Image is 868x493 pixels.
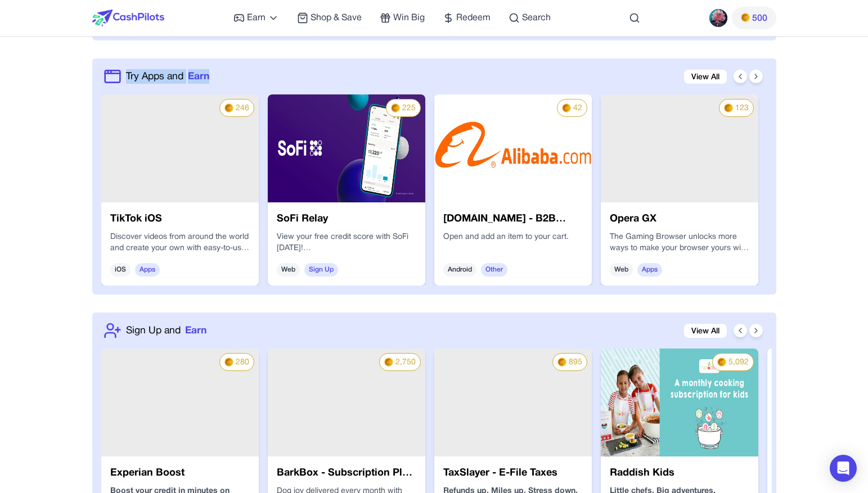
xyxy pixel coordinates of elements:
img: PMs [391,103,400,112]
img: PMs [557,358,566,367]
img: PMs [384,358,393,367]
span: Other [481,263,507,277]
span: 225 [402,103,416,114]
a: View All [684,324,727,338]
h3: Experian Boost [110,465,250,481]
span: Sign Up and [126,323,181,338]
a: View All [684,70,727,84]
span: Web [610,263,633,277]
span: Web [277,263,300,277]
p: Discover videos from around the world and create your own with easy-to-use tools to capture your ... [110,232,250,254]
a: Sign Up andEarn [126,323,206,338]
a: Earn [233,11,279,25]
p: View your free credit score with SoFi [DATE]! [277,232,416,254]
a: Win Big [380,11,425,25]
span: 500 [752,12,767,25]
p: Open and add an item to your cart. [443,232,583,243]
h3: BarkBox - Subscription Plan Purchase [277,465,416,481]
span: Earn [247,11,266,25]
span: 123 [735,103,749,114]
h3: TaxSlayer - E-File Taxes [443,465,583,481]
span: Earn [188,69,209,84]
a: Search [509,11,551,25]
img: PMs [717,358,726,367]
img: PMs [724,103,733,112]
span: 280 [236,357,249,368]
span: Search [522,11,551,25]
span: Redeem [456,11,491,25]
img: 3161566a-ea66-414f-a253-cdcb10b0599b.png [268,94,425,202]
span: 5,092 [728,357,749,368]
h3: [DOMAIN_NAME] - B2B marketplace - Android [443,211,583,227]
a: Shop & Save [297,11,362,25]
img: CashPilots Logo [92,10,164,26]
img: PMs [224,358,233,367]
span: Earn [185,323,206,338]
span: 895 [569,357,582,368]
h3: TikTok iOS [110,211,250,227]
span: Android [443,263,476,277]
span: Try Apps and [126,69,183,84]
img: PMs [562,103,571,112]
p: The Gaming Browser unlocks more ways to make your browser yours with deeper personalization and a... [610,232,749,254]
img: ae2287b4-07ec-4f56-bc75-87ce4c8354d7.jpg [434,94,592,202]
span: Sign Up [304,263,338,277]
button: PMs500 [732,7,776,29]
span: iOS [110,263,131,277]
img: aeafdfe0-675e-42ec-8937-f13a92b1b709.jpeg [601,349,758,456]
h3: SoFi Relay [277,211,416,227]
span: Win Big [393,11,425,25]
a: Try Apps andEarn [126,69,209,84]
a: Redeem [443,11,491,25]
span: Apps [637,263,662,277]
span: 2,750 [395,357,416,368]
div: Open Intercom Messenger [830,455,857,482]
h3: Opera GX [610,211,749,227]
img: PMs [224,103,233,112]
span: Shop & Save [311,11,362,25]
span: 246 [236,103,249,114]
span: Apps [135,263,160,277]
span: 42 [573,103,582,114]
img: PMs [741,13,750,22]
h3: Raddish Kids [610,465,749,481]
